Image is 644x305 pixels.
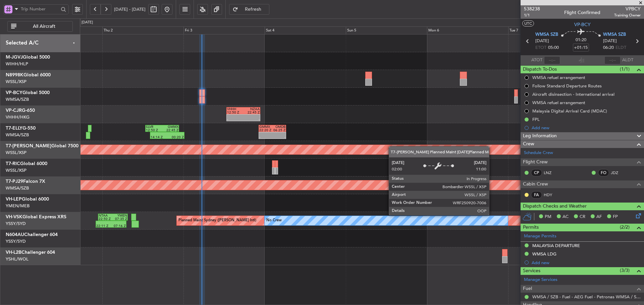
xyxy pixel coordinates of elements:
[548,45,559,51] span: 05:00
[162,125,178,129] div: GMMX
[227,107,243,111] div: VHHH
[531,57,542,64] span: ATOT
[6,232,58,237] a: N604AUChallenger 604
[603,31,626,38] span: WMSA SZB
[114,6,146,12] span: [DATE] - [DATE]
[229,4,269,15] button: Refresh
[243,107,259,111] div: NZAA
[6,126,22,131] span: T7-ELLY
[99,217,113,221] div: 22:50 Z
[524,12,540,18] span: 1/1
[524,277,557,283] a: Manage Services
[6,79,26,85] a: WSSL/XSP
[596,214,602,220] span: AF
[102,26,183,34] div: Thu 2
[6,250,55,255] a: VH-L2BChallenger 604
[167,136,183,139] div: 00:20 Z
[532,251,556,257] div: WMSA LDG
[6,150,26,156] a: WSSL/XSP
[6,179,23,184] span: T7-PJ29
[6,185,29,191] a: WMSA/SZB
[523,285,532,293] span: Fuel
[531,191,542,199] div: FA
[531,169,542,176] div: CP
[113,217,127,221] div: 07:35 Z
[272,125,285,129] div: OMDB
[6,232,24,237] span: N604AU
[598,169,609,176] div: FO
[259,125,272,129] div: GMMX
[178,216,256,226] div: Planned Maint Sydney ([PERSON_NAME] Intl)
[6,96,29,102] a: WMSA/SZB
[535,38,549,45] span: [DATE]
[6,221,26,227] a: YSSY/SYD
[580,214,585,220] span: CR
[614,5,641,12] span: VPBCY
[239,7,267,12] span: Refresh
[111,224,126,228] div: 07:16 Z
[6,108,22,113] span: VP-CJR
[535,31,558,38] span: WMSA SZB
[615,45,626,51] span: ELDT
[6,238,26,244] a: YSSY/SYD
[532,100,585,105] div: WMSA refuel arrangement
[272,136,285,139] div: -
[6,203,30,209] a: YMEN/MEB
[183,26,265,34] div: Fri 3
[96,224,111,228] div: 22:11 Z
[6,90,22,95] span: VP-BCY
[532,294,641,300] a: WMSA / SZB - Fuel - AEG Fuel - Petronas WMSA / SZB (EJ Asia Only)
[146,125,162,129] div: SLVR
[146,129,162,132] div: 12:50 Z
[6,256,29,262] a: YSHL/WOL
[524,5,540,12] span: 538238
[544,56,560,64] input: --:--
[272,129,285,132] div: 06:25 Z
[574,21,591,28] span: VP-BCY
[99,214,113,217] div: NTAA
[532,91,614,97] div: Aircraft disinsection - International arrival
[545,214,551,220] span: PM
[522,20,534,26] button: UTC
[532,83,602,89] div: Follow Standard Departure Routes
[6,250,21,255] span: VH-L2B
[6,161,20,166] span: T7-RIC
[620,267,630,274] span: (3/3)
[622,57,633,64] span: ALDT
[6,108,35,113] a: VP-CJRG-650
[6,73,51,77] a: N8998KGlobal 6000
[544,192,559,198] a: HDY
[243,111,259,114] div: 22:45 Z
[508,26,589,34] div: Tue 7
[523,203,587,210] span: Dispatch Checks and Weather
[6,215,66,219] a: VH-VSKGlobal Express XRS
[532,117,540,122] div: FPL
[523,224,539,231] span: Permits
[6,73,23,77] span: N8998K
[227,111,243,114] div: 12:50 Z
[532,75,585,80] div: WMSA refuel arrangement
[6,197,49,202] a: VH-LEPGlobal 6000
[6,114,30,120] a: VHHH/HKG
[6,55,23,60] span: M-JGVJ
[523,267,540,275] span: Services
[6,179,45,184] a: T7-PJ29Falcon 7X
[265,26,346,34] div: Sat 4
[6,144,51,148] span: T7-[PERSON_NAME]
[21,4,59,14] input: Trip Number
[614,12,641,18] span: Training Owner
[544,170,559,176] a: LNZ
[523,66,557,73] span: Dispatch To-Dos
[613,214,618,220] span: FP
[18,24,70,29] span: All Aircraft
[523,140,534,148] span: Crew
[6,167,26,173] a: WSSL/XSP
[603,38,617,45] span: [DATE]
[523,180,548,188] span: Cabin Crew
[427,26,508,34] div: Mon 6
[6,144,78,148] a: T7-[PERSON_NAME]Global 7500
[532,260,641,265] div: Add new
[523,158,548,166] span: Flight Crew
[346,26,427,34] div: Sun 5
[6,132,29,138] a: WMSA/SZB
